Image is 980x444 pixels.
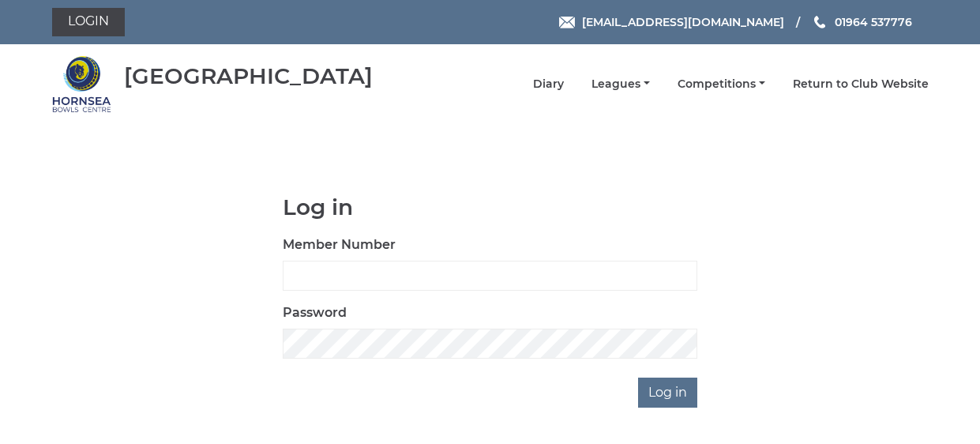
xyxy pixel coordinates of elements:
span: 01964 537776 [835,15,912,29]
a: Leagues [591,77,650,92]
input: Log in [638,378,697,408]
a: Diary [533,77,564,92]
label: Member Number [283,235,396,254]
a: Email [EMAIL_ADDRESS][DOMAIN_NAME] [559,13,784,31]
img: Hornsea Bowls Centre [52,55,111,114]
img: Email [559,17,575,28]
span: [EMAIL_ADDRESS][DOMAIN_NAME] [582,15,784,29]
div: [GEOGRAPHIC_DATA] [124,64,373,88]
h1: Log in [283,195,697,220]
a: Return to Club Website [793,77,929,92]
a: Competitions [678,77,765,92]
a: Phone us 01964 537776 [812,13,912,31]
label: Password [283,303,347,322]
a: Login [52,8,125,36]
img: Phone us [814,16,825,28]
